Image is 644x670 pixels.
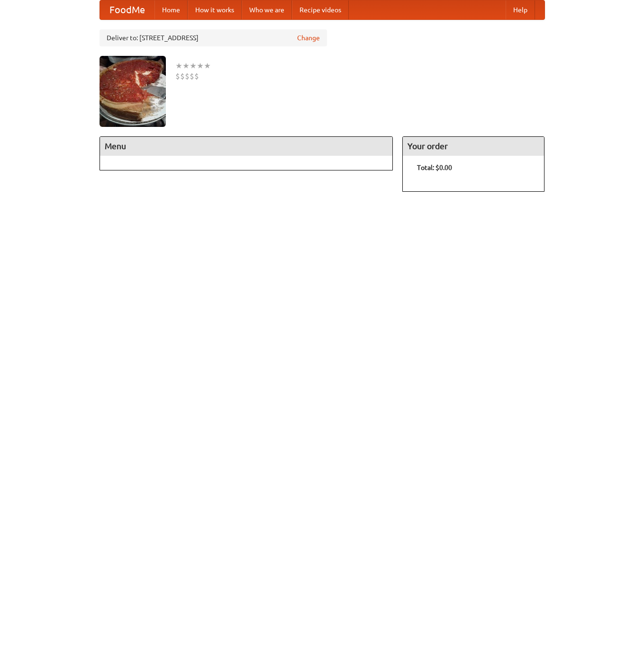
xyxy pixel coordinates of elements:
li: $ [175,71,180,81]
h4: Menu [100,137,393,156]
li: $ [185,71,190,81]
a: How it works [188,0,242,19]
b: Total: $0.00 [417,164,452,171]
li: ★ [175,61,182,71]
a: Help [506,0,535,19]
a: Home [154,0,188,19]
li: $ [194,71,199,81]
li: ★ [182,61,190,71]
div: Deliver to: [STREET_ADDRESS] [100,29,327,46]
a: Change [297,33,320,43]
a: Who we are [242,0,292,19]
h4: Your order [403,137,544,156]
li: ★ [190,61,197,71]
li: ★ [197,61,204,71]
a: FoodMe [100,0,154,19]
li: $ [190,71,194,81]
li: $ [180,71,185,81]
a: Recipe videos [292,0,349,19]
img: angular.jpg [100,56,166,127]
li: ★ [204,61,211,71]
